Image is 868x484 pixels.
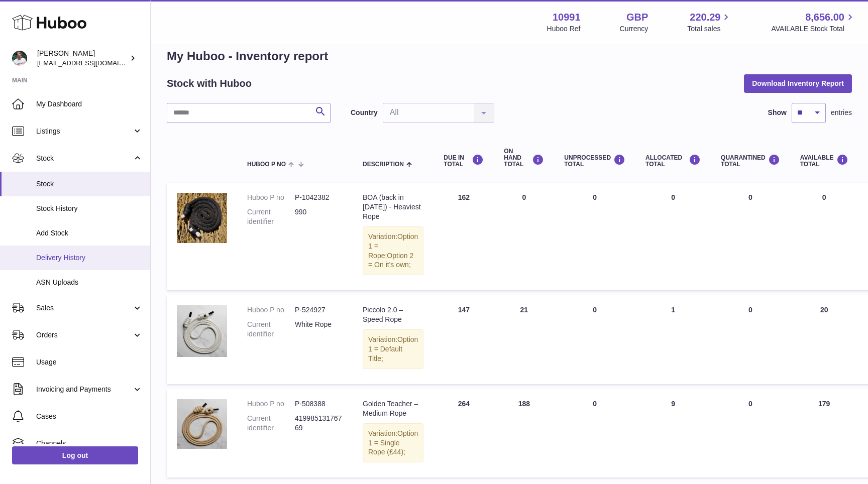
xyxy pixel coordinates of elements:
div: [PERSON_NAME] [37,49,128,68]
span: Listings [36,127,132,136]
span: Stock [36,154,132,163]
span: Huboo P no [247,161,286,168]
span: Orders [36,330,132,340]
dt: Huboo P no [247,399,295,409]
span: Sales [36,303,132,313]
dd: 41998513176769 [295,414,343,433]
div: ALLOCATED Total [645,154,701,168]
span: ASN Uploads [36,278,143,287]
span: AVAILABLE Stock Total [771,24,856,34]
td: 147 [433,295,494,384]
td: 0 [635,183,711,290]
div: UNPROCESSED Total [564,154,625,168]
dd: P-508388 [295,399,343,409]
a: 220.29 Total sales [687,11,732,34]
span: My Dashboard [36,99,143,109]
span: Cases [36,412,143,421]
div: Variation: [363,226,423,276]
span: Option 1 = Single Rope (£44); [368,429,418,456]
span: Option 1 = Default Title; [368,335,418,362]
span: 0 [748,400,752,408]
dd: White Rope [295,320,343,339]
td: 9 [635,389,711,477]
td: 0 [554,389,635,477]
strong: GBP [626,11,648,24]
span: 220.29 [690,11,720,24]
span: Delivery History [36,253,143,263]
dd: P-524927 [295,305,343,315]
span: Stock [36,179,143,189]
td: 21 [494,295,554,384]
a: 8,656.00 AVAILABLE Stock Total [771,11,856,34]
td: 0 [554,295,635,384]
dd: P-1042382 [295,193,343,202]
strong: 10991 [553,11,581,24]
label: Country [351,108,378,117]
td: 264 [433,389,494,477]
span: entries [831,108,852,117]
span: Option 2 = On it's own; [368,252,413,269]
span: 8,656.00 [805,11,844,24]
label: Show [768,108,787,117]
div: AVAILABLE Total [800,154,848,168]
span: Description [363,161,404,168]
button: Download Inventory Report [744,74,852,92]
div: ON HAND Total [504,148,544,168]
a: Log out [12,446,138,464]
span: Option 1 = Rope; [368,232,418,260]
span: Invoicing and Payments [36,385,132,394]
span: 0 [748,306,752,314]
div: Huboo Ref [547,24,581,34]
td: 1 [635,295,711,384]
img: product image [177,193,227,243]
div: BOA (back in [DATE]) - Heaviest Rope [363,193,423,221]
div: DUE IN TOTAL [444,154,484,168]
span: [EMAIL_ADDRESS][DOMAIN_NAME] [37,59,148,67]
dt: Current identifier [247,320,295,339]
dt: Huboo P no [247,305,295,315]
span: 0 [748,193,752,201]
td: 0 [494,183,554,290]
dt: Huboo P no [247,193,295,202]
dt: Current identifier [247,207,295,226]
dt: Current identifier [247,414,295,433]
img: product image [177,305,227,357]
div: Variation: [363,329,423,369]
img: product image [177,399,227,449]
span: Total sales [687,24,732,34]
dd: 990 [295,207,343,226]
span: Stock History [36,204,143,213]
div: Piccolo 2.0 – Speed Rope [363,305,423,324]
span: Add Stock [36,228,143,238]
div: QUARANTINED Total [721,154,780,168]
td: 179 [790,389,858,477]
div: Variation: [363,423,423,463]
div: Golden Teacher – Medium Rope [363,399,423,418]
h1: My Huboo - Inventory report [167,48,852,64]
h2: Stock with Huboo [167,77,252,90]
td: 162 [433,183,494,290]
td: 0 [554,183,635,290]
span: Channels [36,439,143,448]
span: Usage [36,357,143,367]
div: Currency [620,24,648,34]
td: 20 [790,295,858,384]
td: 188 [494,389,554,477]
img: timshieff@gmail.com [12,51,27,66]
td: 0 [790,183,858,290]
